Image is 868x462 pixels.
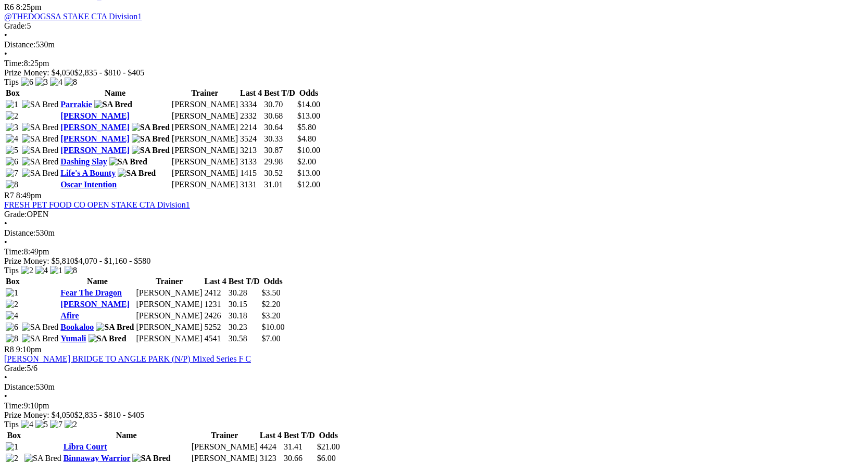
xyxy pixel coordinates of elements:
th: Last 4 [259,430,282,441]
a: Parrakie [60,100,92,109]
span: $7.00 [262,334,281,343]
img: 6 [21,78,33,87]
th: Odds [297,88,321,98]
img: SA Bred [109,157,147,166]
span: $4.80 [297,134,316,143]
div: Prize Money: $4,050 [4,68,864,78]
span: R8 [4,345,14,354]
img: 6 [6,157,18,166]
span: 9:10pm [16,345,42,354]
img: SA Bred [132,146,170,155]
span: Grade: [4,21,27,30]
td: 30.87 [263,145,296,156]
img: 1 [6,100,18,109]
img: 8 [65,78,77,87]
span: 8:49pm [16,191,42,200]
img: 2 [65,420,77,429]
td: [PERSON_NAME] [135,288,203,298]
span: • [4,31,7,40]
th: Best T/D [283,430,316,441]
td: 1415 [240,168,262,178]
td: 4424 [259,442,282,452]
td: 30.70 [263,99,296,110]
img: 4 [6,311,18,320]
img: SA Bred [22,123,59,132]
th: Trainer [171,88,238,98]
span: Tips [4,78,19,86]
span: $3.50 [262,288,281,297]
span: Box [7,431,21,440]
div: Prize Money: $5,810 [4,256,864,266]
td: 30.23 [228,322,260,332]
img: 5 [35,420,48,429]
th: Name [60,276,134,287]
td: 4541 [204,333,227,344]
a: @THEDOGSSA STAKE CTA Division1 [4,12,142,21]
a: Dashing Slay [60,157,107,166]
img: SA Bred [22,169,59,178]
td: [PERSON_NAME] [191,442,258,452]
span: Distance: [4,382,35,391]
td: 2214 [240,122,262,133]
div: 5/6 [4,364,864,373]
span: Time: [4,247,24,256]
td: [PERSON_NAME] [135,322,203,332]
span: Box [6,277,20,286]
span: • [4,238,7,247]
img: 2 [6,300,18,309]
a: [PERSON_NAME] [60,146,129,155]
a: Life's A Bounty [60,169,116,177]
img: SA Bred [94,100,132,109]
img: SA Bred [132,134,170,144]
a: Libra Court [64,442,107,451]
td: [PERSON_NAME] [171,111,238,121]
span: $21.00 [317,442,340,451]
td: 2426 [204,311,227,321]
div: OPEN [4,210,864,219]
span: Time: [4,59,24,68]
span: Grade: [4,210,27,219]
a: [PERSON_NAME] [60,123,129,132]
th: Name [63,430,190,441]
img: SA Bred [22,157,59,166]
span: $4,070 - $1,160 - $580 [74,256,151,265]
a: [PERSON_NAME] [60,134,129,143]
a: Bookaloo [60,323,94,331]
span: • [4,373,7,382]
td: 3133 [240,157,262,167]
a: Afire [60,311,79,320]
span: Box [6,88,20,97]
td: [PERSON_NAME] [171,122,238,133]
td: 30.18 [228,311,260,321]
div: 8:49pm [4,247,864,256]
td: [PERSON_NAME] [171,145,238,156]
th: Last 4 [204,276,227,287]
img: 3 [35,78,48,87]
div: 530m [4,382,864,392]
td: 30.15 [228,299,260,310]
span: $2.00 [297,157,316,166]
td: 29.98 [263,157,296,167]
a: Yumali [60,334,86,343]
th: Odds [317,430,341,441]
img: 6 [6,323,18,332]
div: Prize Money: $4,050 [4,410,864,420]
a: [PERSON_NAME] [60,111,129,120]
td: [PERSON_NAME] [135,311,203,321]
td: 5252 [204,322,227,332]
img: 8 [6,334,18,343]
span: Distance: [4,40,35,49]
span: Tips [4,420,19,429]
div: 530m [4,40,864,49]
th: Odds [261,276,285,287]
td: [PERSON_NAME] [135,333,203,344]
td: 30.28 [228,288,260,298]
td: 30.68 [263,111,296,121]
span: 8:25pm [16,3,42,11]
div: 5 [4,21,864,31]
img: 4 [35,266,48,275]
td: 3524 [240,134,262,144]
div: 8:25pm [4,59,864,68]
span: $12.00 [297,180,320,189]
img: 4 [21,420,33,429]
